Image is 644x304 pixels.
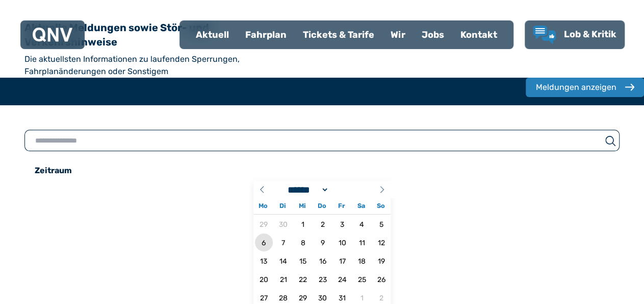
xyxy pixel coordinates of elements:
[333,215,351,233] span: 03.10.2025
[24,20,228,49] h1: Aktuelle Meldungen sowie Stör- und Verkehrshinweise
[314,233,331,251] span: 09.10.2025
[35,166,72,176] legend: Zeitraum
[314,270,331,288] span: 23.10.2025
[601,134,619,147] button: suchen
[188,21,237,48] a: Aktuell
[33,28,72,42] img: QNV Logo
[24,53,305,78] h2: Die aktuellsten Informationen zu laufenden Sperrungen, Fahrplanänderungen oder Sonstigem
[353,215,371,233] span: 04.10.2025
[353,252,371,270] span: 18.10.2025
[255,215,273,233] span: 29.09.2025
[312,203,331,209] span: Do
[351,203,371,209] span: Sa
[294,270,312,288] span: 22.10.2025
[274,252,292,270] span: 14.10.2025
[564,29,616,40] span: Lob & Kritik
[33,25,72,45] a: QNV Logo
[294,252,312,270] span: 15.10.2025
[332,203,351,209] span: Fr
[285,184,329,195] select: Month
[333,270,351,288] span: 24.10.2025
[255,270,273,288] span: 20.10.2025
[333,252,351,270] span: 17.10.2025
[273,203,292,209] span: Di
[536,81,616,93] div: Meldungen anzeigen
[382,21,414,48] a: Wir
[533,26,616,44] a: Lob & Kritik
[353,270,371,288] span: 25.10.2025
[452,21,505,48] a: Kontakt
[526,78,644,97] button: Meldungen anzeigen
[372,270,390,288] span: 26.10.2025
[255,252,273,270] span: 13.10.2025
[274,215,292,233] span: 30.09.2025
[372,215,390,233] span: 05.10.2025
[294,233,312,251] span: 08.10.2025
[255,233,273,251] span: 06.10.2025
[372,252,390,270] span: 19.10.2025
[237,21,295,48] a: Fahrplan
[253,203,273,209] span: Mo
[314,252,331,270] span: 16.10.2025
[353,233,371,251] span: 11.10.2025
[295,21,382,48] a: Tickets & Tarife
[293,203,312,209] span: Mi
[333,233,351,251] span: 10.10.2025
[314,215,331,233] span: 02.10.2025
[274,270,292,288] span: 21.10.2025
[372,233,390,251] span: 12.10.2025
[329,184,366,195] input: Year
[274,233,292,251] span: 07.10.2025
[371,203,391,209] span: So
[294,215,312,233] span: 01.10.2025
[414,21,452,48] a: Jobs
